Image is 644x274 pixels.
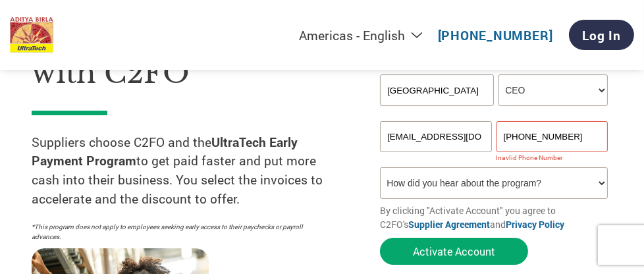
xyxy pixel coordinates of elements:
[380,107,608,116] div: Invalid company name or company name is too long
[496,121,608,152] input: Phone*
[380,74,494,106] input: Your company name*
[506,218,564,231] a: Privacy Policy
[380,121,491,152] input: Invalid Email format
[380,204,612,231] p: By clicking "Activate Account" you agree to C2FO's and
[10,17,53,53] img: UltraTech
[408,218,490,231] a: Supplier Agreement
[438,27,553,43] a: [PHONE_NUMBER]
[498,74,608,106] select: Title/Role
[569,20,634,50] a: Log In
[380,238,528,265] button: Activate Account
[32,133,340,209] p: Suppliers choose C2FO and the to get paid faster and put more cash into their business. You selec...
[380,153,491,162] div: Inavlid Email Address
[496,153,608,162] div: Inavlid Phone Number
[32,222,327,242] p: *This program does not apply to employees seeking early access to their paychecks or payroll adva...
